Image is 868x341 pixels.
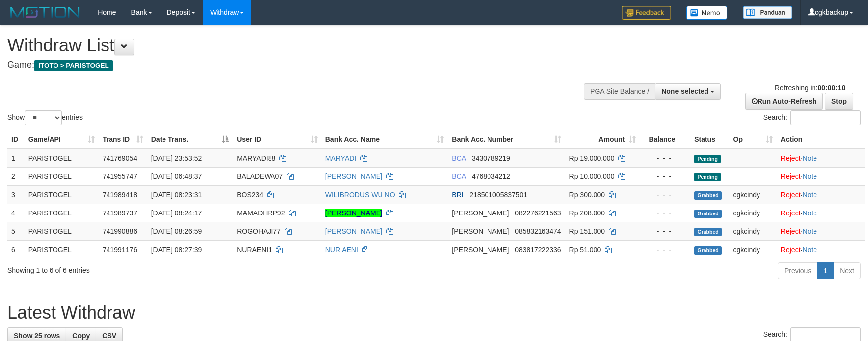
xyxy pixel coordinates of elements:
[452,154,466,162] span: BCA
[777,204,865,222] td: ·
[644,153,686,163] div: - - -
[644,208,686,218] div: - - -
[24,149,99,168] td: PARISTOGEL
[233,130,322,149] th: User ID: activate to sort column ascending
[515,209,561,217] span: Copy 082276221563 to clipboard
[694,228,722,236] span: Grabbed
[644,226,686,236] div: - - -
[151,246,202,254] span: [DATE] 08:27:39
[729,204,777,222] td: cgkcindy
[781,191,801,199] a: Reject
[729,222,777,240] td: cgkcindy
[778,262,817,279] a: Previous
[515,246,561,254] span: Copy 083817222336 to clipboard
[7,204,24,222] td: 4
[103,246,137,254] span: 741991176
[24,167,99,185] td: PARISTOGEL
[7,167,24,185] td: 2
[24,240,99,258] td: PARISTOGEL
[151,227,202,235] span: [DATE] 08:26:59
[448,130,565,149] th: Bank Acc. Number: activate to sort column ascending
[817,84,845,92] strong: 00:00:10
[763,110,861,125] label: Search:
[644,171,686,181] div: - - -
[237,209,285,217] span: MAMADHRP92
[325,172,382,180] a: [PERSON_NAME]
[781,209,801,217] a: Reject
[694,173,721,181] span: Pending
[802,209,817,217] a: Note
[729,130,777,149] th: Op: activate to sort column ascending
[825,93,853,110] a: Stop
[655,83,721,100] button: None selected
[7,185,24,204] td: 3
[515,227,561,235] span: Copy 085832163474 to clipboard
[103,172,137,180] span: 741955747
[661,87,708,95] span: None selected
[7,303,861,323] h1: Latest Withdraw
[775,84,845,92] span: Refreshing in:
[781,227,801,235] a: Reject
[686,6,728,20] img: Button%20Memo.svg
[472,154,510,162] span: Copy 3430789219 to clipboard
[743,6,792,19] img: panduan.png
[569,191,605,199] span: Rp 300.000
[237,227,281,235] span: ROGOHAJI77
[322,130,448,149] th: Bank Acc. Name: activate to sort column ascending
[569,209,605,217] span: Rp 208.000
[781,246,801,254] a: Reject
[569,227,605,235] span: Rp 151.000
[781,172,801,180] a: Reject
[237,154,275,162] span: MARYADI88
[325,246,358,254] a: NUR AENI
[694,246,722,255] span: Grabbed
[151,154,202,162] span: [DATE] 23:53:52
[151,209,202,217] span: [DATE] 08:24:17
[472,172,510,180] span: Copy 4768034212 to clipboard
[151,191,202,199] span: [DATE] 08:23:31
[452,246,509,254] span: [PERSON_NAME]
[25,110,62,125] select: Showentries
[777,185,865,204] td: ·
[7,261,354,275] div: Showing 1 to 6 of 6 entries
[802,246,817,254] a: Note
[7,130,24,149] th: ID
[7,60,569,70] h4: Game:
[584,83,655,100] div: PGA Site Balance /
[622,6,671,20] img: Feedback.jpg
[694,191,722,200] span: Grabbed
[14,332,60,340] span: Show 25 rows
[102,332,116,340] span: CSV
[565,130,640,149] th: Amount: activate to sort column ascending
[569,172,615,180] span: Rp 10.000.000
[7,5,83,20] img: MOTION_logo.png
[452,172,466,180] span: BCA
[24,204,99,222] td: PARISTOGEL
[7,110,83,125] label: Show entries
[103,191,137,199] span: 741989418
[325,154,357,162] a: MARYADI
[99,130,147,149] th: Trans ID: activate to sort column ascending
[694,210,722,218] span: Grabbed
[452,227,509,235] span: [PERSON_NAME]
[237,246,272,254] span: NURAENI1
[802,172,817,180] a: Note
[729,185,777,204] td: cgkcindy
[237,172,283,180] span: BALADEWA07
[745,93,823,110] a: Run Auto-Refresh
[790,110,861,125] input: Search:
[640,130,690,149] th: Balance
[644,245,686,255] div: - - -
[777,240,865,258] td: ·
[644,190,686,200] div: - - -
[325,227,382,235] a: [PERSON_NAME]
[103,227,137,235] span: 741990886
[24,185,99,204] td: PARISTOGEL
[802,227,817,235] a: Note
[569,154,615,162] span: Rp 19.000.000
[7,222,24,240] td: 5
[802,154,817,162] a: Note
[833,262,861,279] a: Next
[777,222,865,240] td: ·
[24,222,99,240] td: PARISTOGEL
